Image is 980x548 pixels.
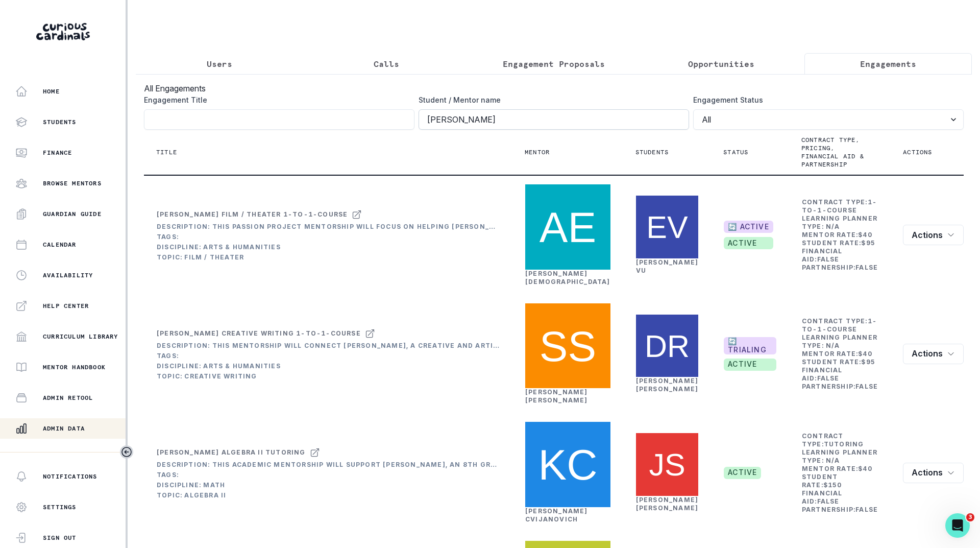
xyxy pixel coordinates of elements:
div: Tags: [157,471,500,479]
button: row menu [903,463,964,483]
div: [PERSON_NAME] Creative Writing 1-to-1-course [157,329,361,338]
iframe: Intercom live chat [945,513,970,538]
p: Finance [43,149,72,157]
p: Status [723,148,748,156]
div: Description: This Passion Project mentorship will focus on helping [PERSON_NAME] develop and laun... [157,223,500,231]
td: Contract Type: Learning Planner Type: Mentor Rate: Student Rate: Financial Aid: Partnership: [801,317,878,391]
p: Availability [43,271,93,279]
p: Engagement Proposals [503,58,605,70]
span: active [724,237,773,249]
p: Contract type, pricing, financial aid & partnership [801,136,866,169]
a: [PERSON_NAME] [PERSON_NAME] [636,496,699,512]
span: 🔄 TRIALING [724,337,776,354]
b: $ 95 [861,358,875,366]
b: false [855,506,878,513]
span: 3 [966,513,974,521]
img: Curious Cardinals Logo [36,23,90,40]
p: Title [156,148,177,156]
a: [PERSON_NAME] Cvijanovich [525,507,588,523]
b: 1-to-1-course [802,317,877,333]
p: Admin Data [43,424,85,433]
b: $ 40 [858,231,872,239]
p: Mentor [525,148,550,156]
div: Topic: Creative Writing [157,372,500,380]
b: 1-to-1-course [802,198,877,214]
b: false [855,383,878,390]
label: Engagement Status [693,94,958,105]
a: [PERSON_NAME] Vu [636,258,699,274]
p: Guardian Guide [43,210,102,218]
p: Opportunities [688,58,754,70]
p: Sign Out [43,534,77,542]
button: row menu [903,225,964,245]
span: active [724,467,761,479]
td: Contract Type: Learning Planner Type: Mentor Rate: Student Rate: Financial Aid: Partnership: [801,198,878,272]
div: [PERSON_NAME] Algebra II tutoring [157,448,306,457]
td: Contract Type: Learning Planner Type: Mentor Rate: Student Rate: Financial Aid: Partnership: [801,432,878,514]
div: Description: This mentorship will connect [PERSON_NAME], a creative and artistically talented 9th... [157,342,500,350]
p: Students [43,118,77,126]
label: Student / Mentor name [419,94,683,105]
h3: All Engagements [144,82,964,94]
div: Discipline: Arts & Humanities [157,243,500,251]
p: Students [635,148,669,156]
b: $ 150 [823,481,842,489]
a: [PERSON_NAME] [PERSON_NAME] [636,377,699,393]
b: false [817,497,840,505]
p: Home [43,87,60,96]
b: N/A [826,457,840,464]
p: Help Center [43,302,89,310]
a: [PERSON_NAME] [DEMOGRAPHIC_DATA] [525,270,610,285]
p: Mentor Handbook [43,363,106,371]
div: Discipline: Math [157,481,500,489]
p: Notifications [43,472,97,481]
div: Topic: Algebra II [157,491,500,499]
b: $ 95 [861,239,875,247]
p: Calendar [43,241,77,249]
div: Description: This Academic Mentorship will support [PERSON_NAME], an 8th grade student, with stre... [157,461,500,469]
p: Calls [374,58,399,70]
div: Tags: [157,352,500,360]
b: false [817,374,840,382]
label: Engagement Title [144,94,408,105]
b: tutoring [824,440,864,448]
b: $ 40 [858,465,872,472]
p: Browse Mentors [43,179,102,187]
button: row menu [903,344,964,364]
span: active [724,359,776,371]
b: false [817,255,840,263]
span: 🔄 ACTIVE [724,221,773,233]
p: Users [207,58,232,70]
p: Engagements [860,58,916,70]
a: [PERSON_NAME] [PERSON_NAME] [525,388,588,404]
div: [PERSON_NAME] Film / Theater 1-to-1-course [157,210,348,219]
b: N/A [826,223,840,230]
div: Discipline: Arts & Humanities [157,362,500,370]
button: Toggle sidebar [120,445,133,459]
div: Tags: [157,233,500,241]
p: Admin Retool [43,394,93,402]
p: Settings [43,503,77,511]
p: Curriculum Library [43,332,118,341]
b: $ 40 [858,350,872,358]
b: false [855,264,878,271]
p: Actions [903,148,932,156]
div: Topic: Film / Theater [157,253,500,261]
b: N/A [826,342,840,349]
